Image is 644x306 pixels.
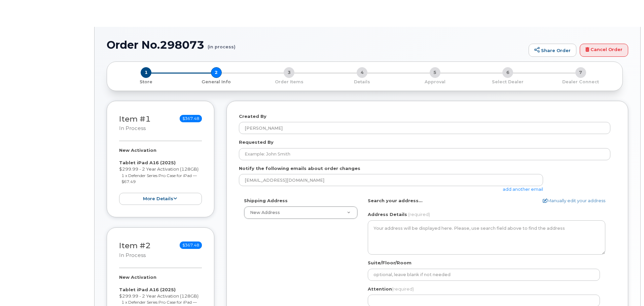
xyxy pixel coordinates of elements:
[368,211,407,218] label: Address Details
[392,286,414,292] span: (required)
[119,147,156,153] strong: New Activation
[239,174,543,186] input: Example: john@appleseed.com
[250,210,280,215] span: New Address
[119,115,151,132] h3: Item #1
[239,113,266,120] label: Created By
[180,242,202,249] span: $367.48
[529,44,576,57] a: Share Order
[119,193,202,205] button: more details
[115,79,177,85] p: Store
[121,173,197,184] small: 1 x Defender Series Pro Case for iPad — $67.49
[208,39,236,49] small: (in process)
[368,260,412,266] label: Suite/Floor/Room
[580,44,628,57] a: Cancel Order
[368,198,423,204] label: Search your address...
[119,125,146,131] small: in process
[244,198,288,204] label: Shipping Address
[119,287,176,292] strong: Tablet iPad A16 (2025)
[107,39,525,51] h1: Order No.298073
[368,286,414,292] label: Attention
[141,67,151,78] span: 1
[180,115,202,122] span: $367.48
[239,139,274,145] label: Requested By
[119,160,176,165] strong: Tablet iPad A16 (2025)
[112,78,180,85] a: 1 Store
[119,147,202,205] div: $299.99 - 2 Year Activation (128GB)
[119,242,151,259] h3: Item #2
[239,165,360,172] label: Notify the following emails about order changes
[244,207,357,219] a: New Address
[368,269,600,281] input: optional, leave blank if not needed
[119,252,146,258] small: in process
[239,148,610,160] input: Example: John Smith
[119,274,156,280] strong: New Activation
[408,212,430,217] span: (required)
[503,186,543,192] a: add another email
[543,198,605,204] a: Manually edit your address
